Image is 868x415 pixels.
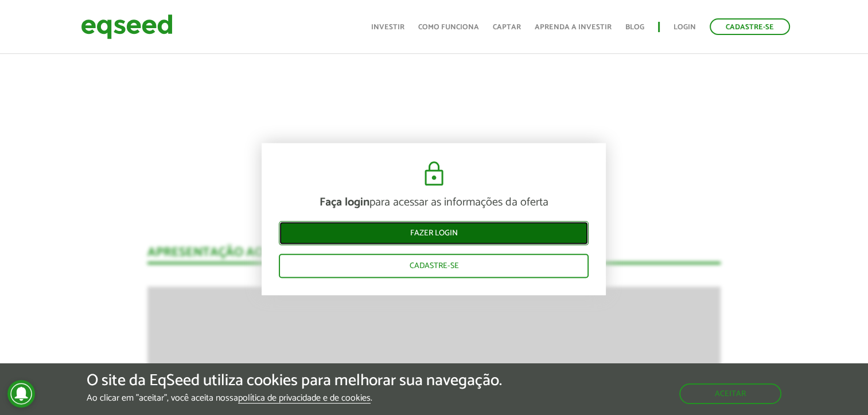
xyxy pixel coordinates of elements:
[674,24,696,31] a: Login
[493,24,521,31] a: Captar
[279,196,589,210] p: para acessar as informações da oferta
[420,161,448,188] img: cadeado.svg
[710,18,790,35] a: Cadastre-se
[679,383,781,404] button: Aceitar
[87,393,502,404] p: Ao clicar em "aceitar", você aceita nossa .
[535,24,612,31] a: Aprenda a investir
[279,222,589,246] a: Fazer login
[625,24,644,31] a: Blog
[279,254,589,278] a: Cadastre-se
[238,394,371,404] a: política de privacidade e de cookies
[320,193,369,212] strong: Faça login
[418,24,479,31] a: Como funciona
[371,24,404,31] a: Investir
[87,372,502,390] h5: O site da EqSeed utiliza cookies para melhorar sua navegação.
[81,11,173,42] img: EqSeed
